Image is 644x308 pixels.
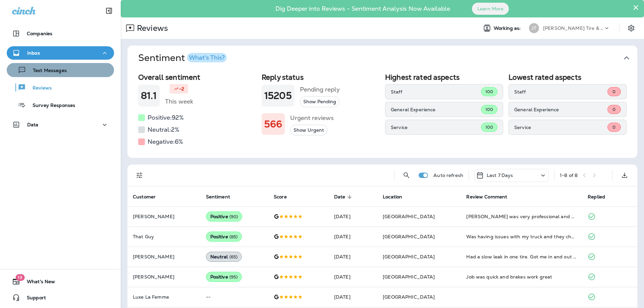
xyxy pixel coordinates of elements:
[485,107,493,112] span: 100
[264,119,282,130] h1: 566
[383,294,435,300] span: [GEOGRAPHIC_DATA]
[514,107,607,112] p: General Experience
[274,194,296,200] span: Score
[400,169,413,182] button: Search Reviews
[262,73,380,81] h2: Reply status
[485,89,493,95] span: 100
[133,169,146,182] button: Filters
[618,169,631,182] button: Export as CSV
[7,291,114,304] button: Support
[588,194,614,200] span: Replied
[300,96,339,107] button: Show Pending
[383,194,411,200] span: Location
[127,70,637,158] div: SentimentWhat's This?
[20,279,55,287] span: What's New
[148,124,179,135] h5: Neutral: 2 %
[514,125,607,130] p: Service
[133,294,195,300] p: Luxe La Femme
[7,27,114,40] button: Companies
[141,90,157,101] h1: 81.1
[487,173,513,178] p: Last 7 Days
[133,234,195,239] p: That Guy
[138,52,227,64] h1: Sentiment
[134,23,168,33] p: Reviews
[7,118,114,131] button: Data
[290,113,334,123] h5: Urgent reviews
[472,3,509,15] button: Learn More
[27,122,39,127] p: Data
[588,194,605,200] span: Replied
[391,125,481,130] p: Service
[187,53,227,62] button: What's This?
[383,274,435,280] span: [GEOGRAPHIC_DATA]
[543,25,603,31] p: [PERSON_NAME] Tire & Auto
[383,213,435,220] span: [GEOGRAPHIC_DATA]
[466,213,577,220] div: Shane was very professional and personable. Kristy was as well. Their customer service was except...
[26,103,75,109] p: Survey Responses
[100,4,118,17] button: Collapse Sidebar
[560,173,578,178] div: 1 - 8 of 8
[466,233,577,240] div: Was having issues with my truck and they checked it out and gave me a direction to go. They calle...
[329,227,377,247] td: [DATE]
[329,206,377,227] td: [DATE]
[26,68,67,74] p: Text Messages
[466,253,577,260] div: Had a slow leak in one tire. Got me in and out in about 45 min.
[383,194,402,200] span: Location
[466,273,577,280] div: Job was quick and brakes work great
[148,136,183,147] h5: Negative: 6 %
[334,194,345,200] span: Date
[383,254,435,260] span: [GEOGRAPHIC_DATA]
[133,194,164,200] span: Customer
[391,107,481,112] p: General Experience
[206,194,239,200] span: Sentiment
[7,63,114,77] button: Text Messages
[508,73,627,81] h2: Lowest rated aspects
[385,73,503,81] h2: Highest rated aspects
[20,295,46,303] span: Support
[612,124,615,130] span: 0
[466,194,507,200] span: Review Comment
[206,232,242,242] div: Positive
[329,267,377,287] td: [DATE]
[329,247,377,267] td: [DATE]
[15,274,24,281] span: 19
[264,90,292,101] h1: 15205
[206,194,230,200] span: Sentiment
[206,211,243,222] div: Positive
[229,234,238,240] span: ( 85 )
[206,252,242,262] div: Neutral
[433,173,463,178] p: Auto refresh
[485,124,493,130] span: 100
[165,96,193,107] h5: This week
[7,80,114,95] button: Reviews
[26,85,52,91] p: Reviews
[133,274,195,280] p: [PERSON_NAME]
[229,254,238,260] span: ( 65 )
[133,254,195,259] p: [PERSON_NAME]
[391,89,481,95] p: Staff
[529,23,539,33] div: JT
[494,25,522,31] span: Working as:
[27,50,40,56] p: Inbox
[290,125,327,136] button: Show Urgent
[612,107,615,112] span: 0
[179,85,184,92] p: -2
[625,22,637,34] button: Settings
[633,2,639,13] button: Close
[133,46,643,70] button: SentimentWhat's This?
[148,112,184,123] h5: Positive: 92 %
[138,73,256,81] h2: Overall sentiment
[514,89,607,95] p: Staff
[612,89,615,95] span: 0
[189,55,225,61] div: What's This?
[229,274,238,280] span: ( 95 )
[27,31,52,36] p: Companies
[133,194,156,200] span: Customer
[334,194,354,200] span: Date
[206,272,242,282] div: Positive
[274,194,287,200] span: Score
[300,84,340,95] h5: Pending reply
[329,287,377,307] td: [DATE]
[7,46,114,60] button: Inbox
[7,98,114,112] button: Survey Responses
